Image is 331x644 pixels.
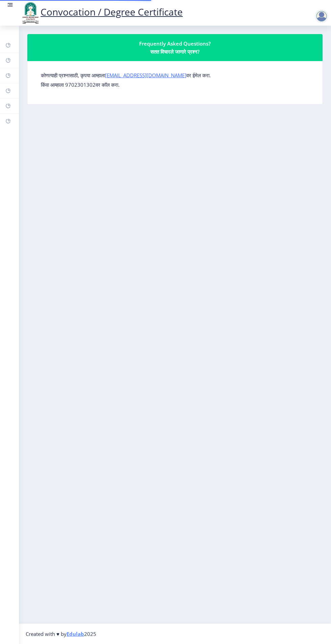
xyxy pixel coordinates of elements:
[26,631,96,637] span: Created with ♥ by 2025
[67,631,84,637] a: Edulab
[20,5,183,18] a: Convocation / Degree Certificate
[20,1,41,24] img: logo
[105,72,186,79] a: [EMAIL_ADDRESS][DOMAIN_NAME]
[41,81,309,88] p: किंवा आम्हाला 9702301302वर कॉल करा.
[35,39,314,56] div: Frequently Asked Questions? सतत विचारले जाणारे प्रश्न?
[41,72,211,79] label: कोणत्याही प्रश्नासाठी, कृपया आम्हाला वर ईमेल करा.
